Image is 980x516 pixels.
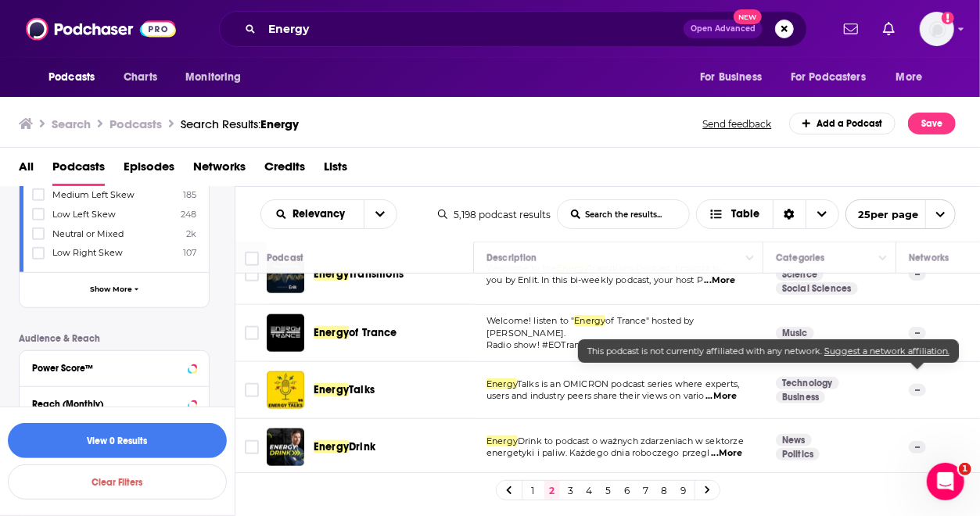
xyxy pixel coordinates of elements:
[52,209,116,220] span: Low Left Skew
[526,481,541,500] a: 1
[959,463,971,475] span: 1
[267,314,304,352] img: Energy of Trance
[267,371,304,409] img: Energy Talks
[38,63,115,92] button: open menu
[517,378,739,389] span: Talks is an OMICRON podcast series where experts,
[181,116,299,131] div: Search Results:
[26,14,176,44] img: Podchaser - Follow, Share and Rate Podcasts
[920,12,954,46] button: Show profile menu
[789,113,896,134] a: Add a Podcast
[90,285,132,294] span: Show More
[52,154,105,186] a: Podcasts
[486,390,705,401] span: users and industry peers share their views on vario
[174,63,261,92] button: open menu
[314,267,349,281] span: Energy
[314,383,349,396] span: Energy
[364,200,397,228] button: open menu
[741,249,759,268] button: Column Actions
[52,189,135,200] span: Medium Left Skew
[582,481,598,500] a: 4
[245,440,259,454] span: Toggle select row
[349,326,397,339] span: of Trance
[698,117,777,131] button: Send feedback
[773,200,806,228] div: Sort Direction
[909,441,926,453] p: --
[696,199,839,229] button: Choose View
[518,435,744,446] span: Drink to podcast o ważnych zdarzeniach w sektorze
[920,12,954,46] span: Logged in as juliafrontz
[908,113,956,134] button: Save
[314,267,404,282] a: EnergyTransitions
[486,447,710,458] span: energetyki i paliw. Każdego dnia roboczego przegl
[32,399,183,410] div: Reach (Monthly)
[638,481,654,500] a: 7
[776,268,824,281] a: Science
[544,481,560,500] a: 2
[109,116,162,131] h3: Podcasts
[704,274,735,287] span: ...More
[486,378,517,389] span: Energy
[314,382,375,398] a: EnergyTalks
[684,20,763,38] button: Open AdvancedNew
[113,63,167,92] a: Charts
[264,154,305,186] a: Credits
[700,66,762,88] span: For Business
[267,428,304,466] img: Energy Drink
[20,272,209,307] button: Show More
[314,440,349,453] span: Energy
[245,267,259,281] span: Toggle select row
[245,383,259,397] span: Toggle select row
[776,391,825,403] a: Business
[32,357,196,377] button: Power Score™
[349,383,375,396] span: Talks
[909,327,926,339] p: --
[563,481,579,500] a: 3
[619,481,635,500] a: 6
[927,463,964,500] iframe: Intercom live chat
[181,209,196,220] span: 248
[776,282,858,295] a: Social Sciences
[776,448,820,460] a: Politics
[705,390,737,403] span: ...More
[909,384,926,396] p: --
[124,154,174,186] a: Episodes
[19,154,34,186] a: All
[193,154,246,186] a: Networks
[846,202,919,227] span: 25 per page
[601,481,616,500] a: 5
[32,393,196,413] button: Reach (Monthly)
[574,315,605,326] span: Energy
[324,154,347,186] span: Lists
[486,249,537,267] div: Description
[486,315,695,339] span: of Trance" hosted by [PERSON_NAME].
[245,326,259,340] span: Toggle select row
[877,16,901,42] a: Show notifications dropdown
[349,267,404,281] span: Transitions
[48,66,95,88] span: Podcasts
[732,209,760,220] span: Table
[183,247,196,258] span: 107
[293,209,351,220] span: Relevancy
[52,228,124,239] span: Neutral or Mixed
[186,228,196,239] span: 2k
[260,199,397,229] h2: Choose List sort
[824,346,949,357] span: Suggest a network affiliation.
[185,66,241,88] span: Monitoring
[920,12,954,46] img: User Profile
[181,116,299,131] a: Search Results:Energy
[486,274,703,285] span: you by Enlit. In this bi-weekly podcast, your host P
[776,327,814,339] a: Music
[349,440,375,453] span: Drink
[909,268,926,281] p: --
[711,447,742,460] span: ...More
[896,66,923,88] span: More
[267,256,304,293] img: Energy Transitions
